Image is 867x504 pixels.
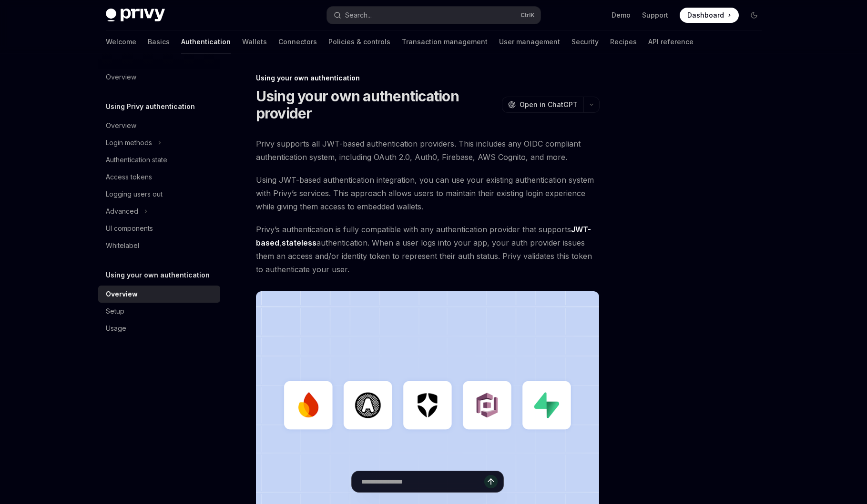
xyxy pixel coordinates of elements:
div: Setup [106,306,124,317]
a: User management [499,30,560,53]
a: Transaction management [402,30,488,53]
div: Login methods [106,137,152,148]
div: Access tokens [106,171,152,183]
h5: Using your own authentication [106,269,210,281]
a: Overview [98,69,220,86]
button: Search...CtrlK [327,7,541,24]
a: Connectors [278,30,317,53]
input: Ask a question... [361,471,484,492]
a: Recipes [610,30,637,53]
a: Overview [98,117,220,134]
div: Search... [345,10,372,21]
a: Policies & controls [328,30,390,53]
button: Advanced [98,203,153,220]
button: Send message [484,475,498,488]
a: Authentication [181,30,231,53]
div: Overview [106,71,136,83]
a: Setup [98,303,220,320]
a: Basics [148,30,170,53]
div: Usage [106,323,126,334]
a: Overview [98,286,220,303]
a: API reference [648,30,694,53]
a: stateless [282,238,316,248]
div: Advanced [106,206,138,217]
span: Open in ChatGPT [520,100,578,109]
a: Demo [612,10,631,20]
a: Dashboard [680,8,739,23]
a: Security [571,30,599,53]
img: dark logo [106,9,165,22]
span: Privy supports all JWT-based authentication providers. This includes any OIDC compliant authentic... [256,137,600,164]
h1: Using your own authentication provider [256,88,498,122]
a: Access tokens [98,168,220,186]
div: Authentication state [106,154,167,166]
span: Dashboard [687,10,724,20]
div: Whitelabel [106,240,139,251]
div: Overview [106,120,136,131]
a: Support [642,10,668,20]
a: Welcome [106,30,136,53]
div: Using your own authentication [256,73,600,83]
button: Toggle dark mode [746,8,762,23]
span: Ctrl K [520,11,535,19]
a: Authentication state [98,151,220,168]
div: UI components [106,223,153,234]
a: Usage [98,320,220,337]
a: Whitelabel [98,237,220,254]
button: Open in ChatGPT [502,97,583,113]
button: Login methods [98,134,166,151]
h5: Using Privy authentication [106,101,195,112]
a: UI components [98,220,220,237]
div: Overview [106,288,138,300]
span: Privy’s authentication is fully compatible with any authentication provider that supports , authe... [256,223,600,276]
div: Logging users out [106,188,163,200]
a: Logging users out [98,186,220,203]
span: Using JWT-based authentication integration, you can use your existing authentication system with ... [256,173,600,213]
a: Wallets [242,30,267,53]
